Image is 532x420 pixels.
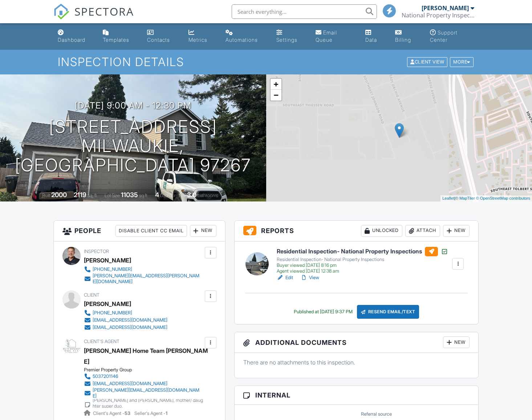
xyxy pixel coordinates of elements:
[273,26,306,47] a: Settings
[103,37,129,43] div: Templates
[93,411,131,416] span: Client's Agent -
[294,309,353,315] div: Published at [DATE] 9:37 PM
[443,337,470,348] div: New
[232,4,377,19] input: Search everything...
[93,387,203,399] div: [PERSON_NAME][EMAIL_ADDRESS][DOMAIN_NAME]
[277,247,448,274] a: Residential Inspection- National Property Inspections Residential Inspection- National Property I...
[84,317,167,324] a: [EMAIL_ADDRESS][DOMAIN_NAME]
[88,193,98,198] span: sq. ft.
[407,57,447,67] div: Client View
[235,332,479,353] h3: Additional Documents
[402,12,474,19] div: National Property Inspections, PDX Metro
[357,305,419,319] div: Resend Email/Text
[430,29,458,43] div: Support Center
[93,273,203,285] div: [PERSON_NAME][EMAIL_ADDRESS][PERSON_NAME][DOMAIN_NAME]
[84,373,203,380] a: 5037201146
[365,37,377,43] div: Data
[198,193,218,198] span: bathrooms
[277,268,448,274] div: Agent viewed [DATE] 12:38 am
[84,367,209,373] div: Premier Property Group
[392,26,421,47] a: Billing
[55,26,94,47] a: Dashboard
[405,225,440,237] div: Attach
[187,191,196,199] div: 3.0
[84,292,100,298] span: Client
[42,193,50,198] span: Built
[186,26,217,47] a: Metrics
[188,37,207,43] div: Metrics
[54,221,225,241] h3: People
[361,225,402,237] div: Unlocked
[115,225,187,237] div: Disable Client CC Email
[74,191,86,199] div: 2119
[84,345,209,367] a: [PERSON_NAME] Home Team [PERSON_NAME]
[93,381,167,387] div: [EMAIL_ADDRESS][DOMAIN_NAME]
[362,26,386,47] a: Data
[125,411,130,416] strong: 53
[235,386,479,405] h3: Internal
[93,397,203,409] div: [PERSON_NAME] and [PERSON_NAME], mother/ daughter super duo.
[160,193,180,198] span: bedrooms
[313,26,357,47] a: Email Queue
[75,101,191,110] h3: [DATE] 9:00 am - 12:30 pm
[84,249,109,254] span: Inspector
[84,324,167,331] a: [EMAIL_ADDRESS][DOMAIN_NAME]
[121,191,138,199] div: 11035
[93,374,118,379] div: 5037201146
[271,90,281,101] a: Zoom out
[84,309,167,317] a: [PHONE_NUMBER]
[223,26,268,47] a: Automations (Basic)
[144,26,180,47] a: Contacts
[271,79,281,90] a: Zoom in
[84,387,203,399] a: [PERSON_NAME][EMAIL_ADDRESS][DOMAIN_NAME]
[243,358,470,366] p: There are no attachments to this inspection.
[100,26,138,47] a: Templates
[84,298,131,309] div: [PERSON_NAME]
[276,37,297,43] div: Settings
[134,411,167,416] span: Seller's Agent -
[93,317,167,323] div: [EMAIL_ADDRESS][DOMAIN_NAME]
[84,266,203,273] a: [PHONE_NUMBER]
[277,257,448,262] div: Residential Inspection- National Property Inspections
[93,325,167,330] div: [EMAIL_ADDRESS][DOMAIN_NAME]
[316,29,337,43] div: Email Queue
[139,193,148,198] span: sq.ft.
[361,411,392,417] label: Referral source
[166,411,167,416] strong: 1
[190,225,216,237] div: New
[226,37,258,43] div: Automations
[105,193,120,198] span: Lot Size
[93,310,132,316] div: [PHONE_NUMBER]
[427,26,477,47] a: Support Center
[147,37,170,43] div: Contacts
[235,221,479,241] h3: Reports
[422,4,469,12] div: [PERSON_NAME]
[450,57,474,67] div: More
[406,59,449,64] a: Client View
[51,191,67,199] div: 2000
[84,380,203,387] a: [EMAIL_ADDRESS][DOMAIN_NAME]
[277,274,293,281] a: Edit
[442,196,454,200] a: Leaflet
[93,266,132,272] div: [PHONE_NUMBER]
[300,274,319,281] a: View
[58,37,85,43] div: Dashboard
[277,247,448,256] h6: Residential Inspection- National Property Inspections
[277,262,448,268] div: Buyer viewed [DATE] 8:16 pm
[84,255,131,266] div: [PERSON_NAME]
[155,191,159,199] div: 4
[440,195,532,201] div: |
[53,10,134,25] a: SPECTORA
[476,196,530,200] a: © OpenStreetMap contributors
[58,56,474,68] h1: Inspection Details
[443,225,470,237] div: New
[84,273,203,285] a: [PERSON_NAME][EMAIL_ADDRESS][PERSON_NAME][DOMAIN_NAME]
[84,339,119,344] span: Client's Agent
[395,37,411,43] div: Billing
[455,196,475,200] a: © MapTiler
[74,4,134,19] span: SPECTORA
[53,4,69,20] img: The Best Home Inspection Software - Spectora
[12,117,255,175] h1: [STREET_ADDRESS] Milwaukie, [GEOGRAPHIC_DATA] 97267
